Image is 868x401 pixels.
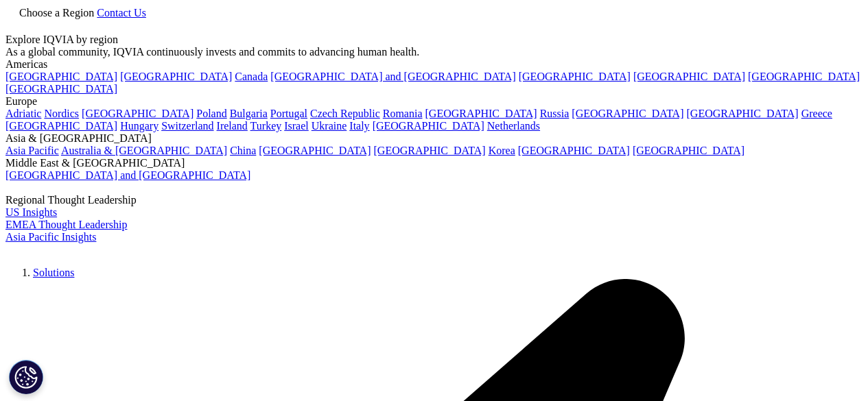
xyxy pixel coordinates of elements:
a: Ireland [217,120,248,132]
a: [GEOGRAPHIC_DATA] [5,83,117,95]
button: Cookies Settings [9,360,43,394]
a: [GEOGRAPHIC_DATA] and [GEOGRAPHIC_DATA] [270,71,515,82]
a: [GEOGRAPHIC_DATA] [374,145,486,156]
a: Italy [349,120,369,132]
a: Adriatic [5,108,41,119]
a: Canada [235,71,268,82]
div: Regional Thought Leadership [5,194,863,206]
a: [GEOGRAPHIC_DATA] [748,71,860,82]
a: [GEOGRAPHIC_DATA] [687,108,799,119]
div: Europe [5,95,863,108]
div: Asia & [GEOGRAPHIC_DATA] [5,132,863,145]
a: Bulgaria [230,108,268,119]
a: Ukraine [312,120,347,132]
div: As a global community, IQVIA continuously invests and commits to advancing human health. [5,46,863,58]
a: [GEOGRAPHIC_DATA] [5,120,117,132]
a: [GEOGRAPHIC_DATA] [518,145,630,156]
a: Australia & [GEOGRAPHIC_DATA] [61,145,227,156]
a: Russia [540,108,570,119]
a: Solutions [33,267,74,278]
a: Greece [801,108,832,119]
a: Romania [383,108,423,119]
a: [GEOGRAPHIC_DATA] [425,108,537,119]
a: Czech Republic [310,108,380,119]
a: [GEOGRAPHIC_DATA] [259,145,371,156]
a: EMEA Thought Leadership [5,219,127,230]
a: Israel [284,120,309,132]
a: [GEOGRAPHIC_DATA] [572,108,683,119]
a: Portugal [270,108,307,119]
a: China [230,145,256,156]
a: Korea [489,145,515,156]
a: Netherlands [487,120,540,132]
a: Turkey [250,120,282,132]
a: [GEOGRAPHIC_DATA] [5,71,117,82]
a: [GEOGRAPHIC_DATA] [633,71,745,82]
a: Poland [196,108,226,119]
a: [GEOGRAPHIC_DATA] [82,108,193,119]
a: Hungary [120,120,159,132]
a: [GEOGRAPHIC_DATA] [519,71,631,82]
div: Middle East & [GEOGRAPHIC_DATA] [5,157,863,169]
a: Contact Us [97,7,146,19]
a: Asia Pacific [5,145,59,156]
span: Choose a Region [19,7,94,19]
a: [GEOGRAPHIC_DATA] [120,71,232,82]
a: [GEOGRAPHIC_DATA] [373,120,484,132]
div: Americas [5,58,863,71]
a: Nordics [44,108,79,119]
a: [GEOGRAPHIC_DATA] and [GEOGRAPHIC_DATA] [5,169,250,181]
a: Switzerland [161,120,213,132]
a: US Insights [5,206,57,218]
a: [GEOGRAPHIC_DATA] [633,145,744,156]
div: Explore IQVIA by region [5,34,863,46]
a: Asia Pacific Insights [5,231,96,243]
